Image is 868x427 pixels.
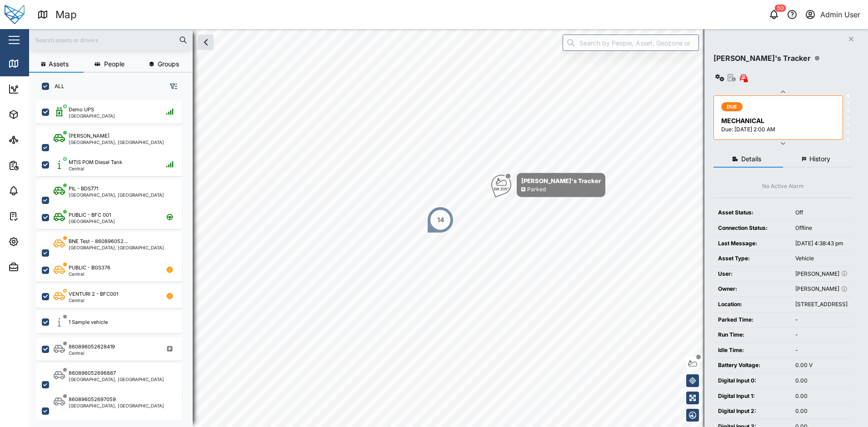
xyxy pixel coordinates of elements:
[718,407,786,416] div: Digital Input 2:
[795,239,848,248] div: [DATE] 4:38:43 pm
[69,106,94,114] div: Demo UPS
[24,237,56,247] div: Settings
[795,392,848,401] div: 0.00
[69,193,164,197] div: [GEOGRAPHIC_DATA], [GEOGRAPHIC_DATA]
[563,35,699,51] input: Search by People, Asset, Geozone or Place
[527,185,546,194] div: Parked
[69,211,111,219] div: PUBLIC - BFC 001
[69,318,108,326] div: 1 Sample vehicle
[69,369,116,377] div: 860896052696887
[69,272,110,276] div: Central
[718,331,786,339] div: Run Time:
[718,285,786,293] div: Owner:
[795,254,848,263] div: Vehicle
[69,159,122,166] div: MTIS POM Diesel Tank
[795,209,848,217] div: Off
[49,83,65,90] label: ALL
[24,160,55,170] div: Reports
[69,238,128,245] div: BNE Test - 860896052...
[775,5,786,12] div: 50
[69,185,98,193] div: PIL - BDS771
[69,264,110,272] div: PUBLIC - BGS376
[718,361,786,370] div: Battery Voltage:
[494,186,509,192] div: SW 205°
[727,103,738,111] span: DUE
[437,215,444,225] div: 14
[69,245,164,250] div: [GEOGRAPHIC_DATA], [GEOGRAPHIC_DATA]
[795,224,848,233] div: Offline
[795,377,848,385] div: 0.00
[35,33,187,47] input: Search assets or drivers
[795,346,848,355] div: -
[104,61,125,67] span: People
[762,182,804,191] div: No Active Alarm
[29,29,868,427] canvas: Map
[795,285,848,293] div: [PERSON_NAME]
[718,254,786,263] div: Asset Type:
[718,270,786,278] div: User:
[804,8,861,21] button: Admin User
[721,125,837,134] div: Due: [DATE] 2:00 AM
[795,270,848,278] div: [PERSON_NAME]
[718,392,786,401] div: Digital Input 1:
[795,316,848,324] div: -
[718,300,786,309] div: Location:
[718,377,786,385] div: Digital Input 0:
[741,156,761,162] span: Details
[69,166,122,171] div: Central
[36,97,192,420] div: grid
[24,59,44,69] div: Map
[69,396,116,403] div: 860896052697059
[718,316,786,324] div: Parked Time:
[69,140,164,144] div: [GEOGRAPHIC_DATA], [GEOGRAPHIC_DATA]
[158,61,179,67] span: Groups
[718,224,786,233] div: Connection Status:
[24,211,49,221] div: Tasks
[55,7,77,23] div: Map
[795,331,848,339] div: -
[721,116,837,126] div: MECHANICAL
[521,176,601,185] div: [PERSON_NAME]'s Tracker
[795,300,848,309] div: [STREET_ADDRESS]
[69,351,115,355] div: Central
[718,346,786,355] div: Idle Time:
[69,290,118,298] div: VENTURI 2 - BFC001
[5,5,25,25] img: Main Logo
[24,84,65,94] div: Dashboard
[24,186,52,196] div: Alarms
[24,262,50,272] div: Admin
[69,377,164,382] div: [GEOGRAPHIC_DATA], [GEOGRAPHIC_DATA]
[427,206,454,233] div: Map marker
[809,156,830,162] span: History
[713,53,811,64] div: [PERSON_NAME]'s Tracker
[24,135,45,145] div: Sites
[795,407,848,416] div: 0.00
[24,109,52,119] div: Assets
[69,219,115,223] div: [GEOGRAPHIC_DATA]
[69,298,118,303] div: Central
[69,403,164,408] div: [GEOGRAPHIC_DATA], [GEOGRAPHIC_DATA]
[49,61,69,67] span: Assets
[795,361,848,370] div: 0.00 V
[69,132,110,140] div: [PERSON_NAME]
[69,114,115,118] div: [GEOGRAPHIC_DATA]
[491,173,605,197] div: Map marker
[718,239,786,248] div: Last Message:
[820,9,860,20] div: Admin User
[718,209,786,217] div: Asset Status:
[69,343,115,351] div: 860896052628419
